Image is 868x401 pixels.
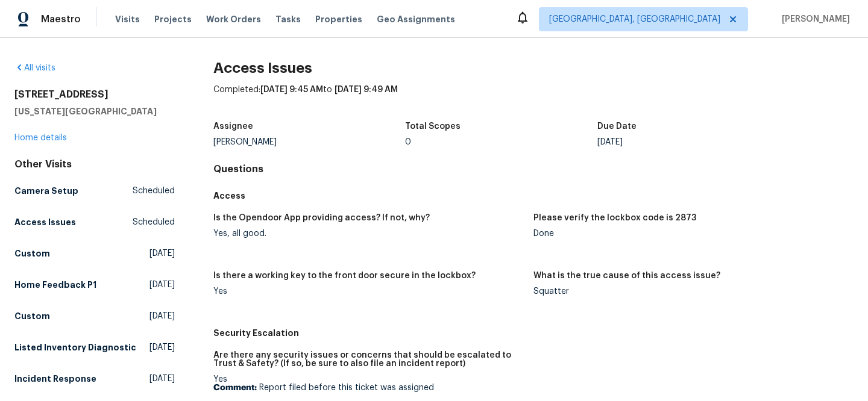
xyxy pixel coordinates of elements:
span: Scheduled [133,216,175,228]
h5: [US_STATE][GEOGRAPHIC_DATA] [14,105,175,117]
span: [PERSON_NAME] [777,13,850,25]
a: Custom[DATE] [14,243,175,264]
h5: Incident Response [14,373,96,385]
h5: What is the true cause of this access issue? [533,272,720,280]
div: Other Visits [14,158,175,170]
div: [DATE] [597,138,790,146]
h5: Access Issues [14,216,76,228]
p: Report filed before this ticket was assigned [213,384,524,392]
div: 0 [405,138,597,146]
h5: Assignee [213,122,253,131]
h5: Listed Inventory Diagnostic [14,341,136,353]
span: [DATE] [149,247,175,260]
span: Geo Assignments [377,13,455,25]
a: Camera SetupScheduled [14,180,175,202]
h5: Due Date [597,122,637,131]
h5: Home Feedback P1 [14,279,96,291]
h5: Is there a working key to the front door secure in the lockbox? [213,272,476,280]
span: [DATE] [149,341,175,353]
span: [GEOGRAPHIC_DATA], [GEOGRAPHIC_DATA] [549,13,720,25]
span: Visits [115,13,140,25]
a: All visits [14,64,55,72]
span: [DATE] [149,279,175,291]
div: [PERSON_NAME] [213,138,406,146]
a: Access IssuesScheduled [14,211,175,233]
span: Projects [154,13,192,25]
a: Home Feedback P1[DATE] [14,274,175,296]
h5: Are there any security issues or concerns that should be escalated to Trust & Safety? (If so, be ... [213,351,524,368]
h2: [STREET_ADDRESS] [14,89,175,101]
h2: Access Issues [213,62,854,74]
h5: Custom [14,247,50,260]
span: Properties [315,13,362,25]
div: Done [533,229,844,238]
span: Maestro [41,13,81,25]
span: Scheduled [133,185,175,197]
span: [DATE] [149,373,175,385]
h5: Camera Setup [14,185,78,197]
span: [DATE] [149,310,175,322]
div: Squatter [533,287,844,296]
div: Yes, all good. [213,229,524,238]
a: Listed Inventory Diagnostic[DATE] [14,337,175,358]
a: Home details [14,134,67,142]
div: Completed: to [213,84,854,115]
h4: Questions [213,163,854,175]
span: [DATE] 9:49 AM [335,85,398,94]
h5: Please verify the lockbox code is 2873 [533,214,696,222]
b: Comment: [213,384,257,392]
h5: Is the Opendoor App providing access? If not, why? [213,214,430,222]
a: Incident Response[DATE] [14,368,175,390]
span: [DATE] 9:45 AM [260,85,323,94]
div: Yes [213,287,524,296]
span: Tasks [275,15,301,23]
h5: Security Escalation [213,327,854,339]
span: Work Orders [206,13,261,25]
div: Yes [213,375,524,392]
h5: Access [213,190,854,202]
a: Custom[DATE] [14,305,175,327]
h5: Total Scopes [405,122,461,131]
h5: Custom [14,310,50,322]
